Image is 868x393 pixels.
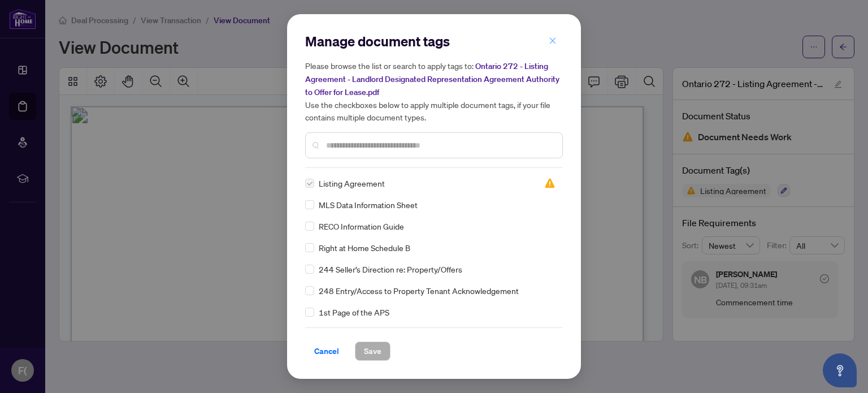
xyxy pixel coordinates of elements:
h2: Manage document tags [305,32,563,50]
h5: Please browse the list or search to apply tags to: Use the checkboxes below to apply multiple doc... [305,59,563,123]
img: status [544,178,555,189]
span: Needs Work [544,178,555,189]
span: Cancel [314,342,339,360]
button: Cancel [305,342,348,361]
span: Ontario 272 - Listing Agreement - Landlord Designated Representation Agreement Authority to Offer... [305,61,559,97]
span: 1st Page of the APS [319,306,389,318]
span: 248 Entry/Access to Property Tenant Acknowledgement [319,284,519,297]
span: close [549,37,557,45]
span: Right at Home Schedule B [319,241,410,254]
span: MLS Data Information Sheet [319,198,418,211]
button: Open asap [823,353,857,387]
span: RECO Information Guide [319,220,404,232]
span: 244 Seller’s Direction re: Property/Offers [319,263,462,275]
span: Listing Agreement [319,177,385,189]
button: Save [355,342,390,361]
